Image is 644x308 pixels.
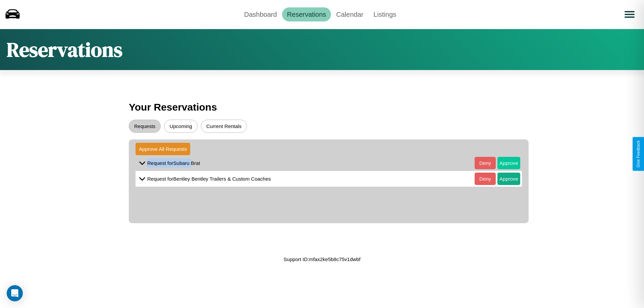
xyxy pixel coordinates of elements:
[164,120,198,133] button: Upcoming
[201,120,247,133] button: Current Rentals
[283,255,360,264] p: Support ID: mfax2ke5b8c75v1dwbf
[129,98,515,116] h3: Your Reservations
[136,143,190,155] button: Approve All Requests
[497,173,520,185] button: Approve
[331,7,368,21] a: Calendar
[620,5,639,24] button: Open menu
[282,7,331,21] a: Reservations
[475,157,496,169] button: Deny
[7,285,23,301] div: Open Intercom Messenger
[7,36,122,63] h1: Reservations
[497,157,520,169] button: Approve
[475,173,496,185] button: Deny
[368,7,401,21] a: Listings
[129,120,161,133] button: Requests
[636,140,641,168] div: Give Feedback
[147,174,271,183] p: Request for Bentley Bentley Trailers & Custom Coaches
[239,7,282,21] a: Dashboard
[147,159,200,168] p: Request for Subaru Brat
